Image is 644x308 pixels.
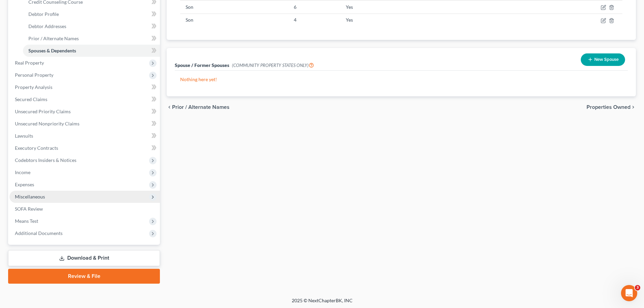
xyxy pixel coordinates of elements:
a: SOFA Review [9,203,160,215]
a: Spouses & Dependents [23,45,160,57]
button: chevron_left Prior / Alternate Names [167,104,230,110]
p: Nothing here yet! [180,76,622,83]
span: Executory Contracts [15,145,58,151]
a: Debtor Profile [23,8,160,20]
span: Secured Claims [15,96,47,102]
iframe: Intercom live chat [621,285,637,301]
i: chevron_right [630,104,636,110]
i: chevron_left [167,104,172,110]
span: Real Property [15,60,44,66]
a: Unsecured Nonpriority Claims [9,118,160,130]
td: Yes [340,14,550,26]
span: Unsecured Nonpriority Claims [15,121,79,126]
span: Spouse / Former Spouses [175,62,229,68]
td: Son [180,1,288,14]
a: Lawsuits [9,130,160,142]
span: Debtor Profile [28,11,59,17]
a: Prior / Alternate Names [23,32,160,45]
a: Secured Claims [9,93,160,105]
span: 3 [635,285,640,290]
button: Properties Owned chevron_right [587,104,636,110]
span: (COMMUNITY PROPERTY STATES ONLY) [232,63,314,68]
span: Properties Owned [587,104,630,110]
span: Income [15,169,30,175]
span: Prior / Alternate Names [172,104,230,110]
td: Son [180,14,288,26]
span: Means Test [15,218,38,224]
button: New Spouse [581,53,625,66]
span: Lawsuits [15,133,33,139]
a: Unsecured Priority Claims [9,105,160,118]
span: Miscellaneous [15,194,45,199]
span: Expenses [15,182,34,187]
span: Prior / Alternate Names [28,35,79,41]
span: Unsecured Priority Claims [15,109,71,114]
td: 4 [288,14,340,26]
span: Codebtors Insiders & Notices [15,157,76,163]
a: Property Analysis [9,81,160,93]
a: Debtor Addresses [23,20,160,32]
span: Additional Documents [15,230,63,236]
a: Executory Contracts [9,142,160,154]
span: SOFA Review [15,206,43,212]
span: Debtor Addresses [28,23,66,29]
a: Review & File [8,269,160,284]
td: 6 [288,1,340,14]
span: Personal Property [15,72,53,78]
span: Spouses & Dependents [28,48,76,53]
td: Yes [340,1,550,14]
a: Download & Print [8,250,160,266]
span: Property Analysis [15,84,52,90]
